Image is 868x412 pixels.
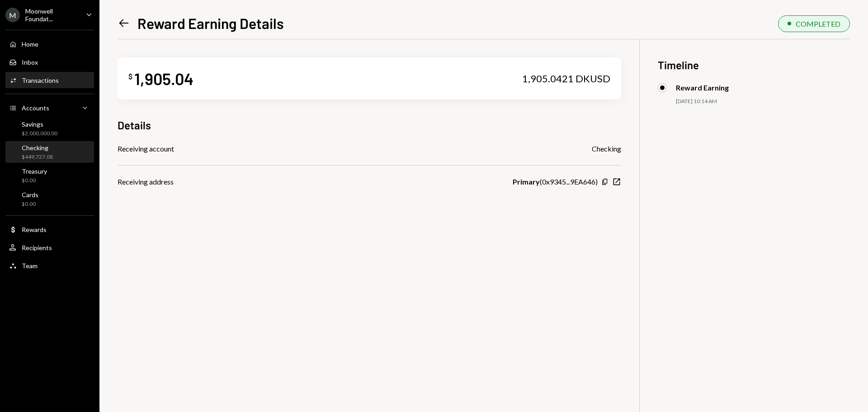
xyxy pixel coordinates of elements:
a: Recipients [5,239,94,256]
h3: Timeline [658,57,850,72]
div: $2,000,000.00 [22,130,57,137]
a: Team [5,257,94,274]
div: Recipients [22,244,52,251]
div: Checking [22,144,53,152]
a: Transactions [5,72,94,88]
a: Home [5,36,94,52]
h3: Details [118,118,151,133]
div: $ [128,72,132,81]
a: Accounts [5,99,94,116]
div: Receiving address [118,176,174,187]
b: Primary [513,176,540,187]
div: $449,727.08 [22,153,53,161]
div: Inbox [22,58,38,66]
div: COMPLETED [796,19,840,28]
a: Checking$449,727.08 [5,141,94,163]
div: Cards [22,191,38,199]
div: [DATE] 10:14 AM [676,98,850,105]
div: Checking [592,143,621,154]
div: Accounts [22,104,49,112]
div: Transactions [22,76,59,84]
div: Savings [22,120,57,128]
div: 1,905.0421 DKUSD [522,72,610,85]
div: Rewards [22,226,47,233]
div: ( 0x9345...9EA646 ) [513,176,598,187]
div: 1,905.04 [134,68,193,89]
div: Treasury [22,167,47,175]
div: $0.00 [22,200,38,208]
div: M [5,8,20,22]
div: $0.00 [22,177,47,185]
div: Home [22,40,38,48]
div: Receiving account [118,143,174,154]
a: Treasury$0.00 [5,165,94,186]
a: Savings$2,000,000.00 [5,118,94,139]
div: Moonwell Foundat... [25,7,79,23]
div: Reward Earning [676,83,729,92]
a: Rewards [5,221,94,237]
a: Cards$0.00 [5,188,94,210]
a: Inbox [5,54,94,70]
div: Team [22,262,38,270]
h1: Reward Earning Details [137,14,284,32]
